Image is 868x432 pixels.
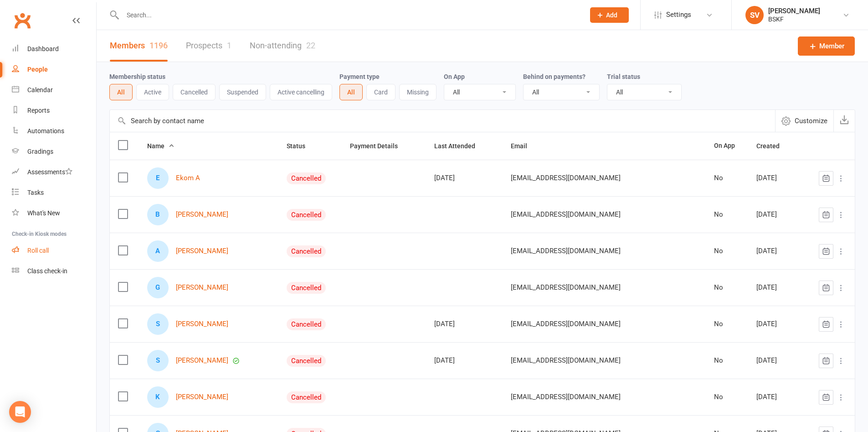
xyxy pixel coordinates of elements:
[147,313,169,335] div: Salma
[287,209,326,221] div: Cancelled
[250,30,315,62] a: Non-attending22
[287,391,326,403] div: Cancelled
[176,284,228,291] a: [PERSON_NAME]
[511,315,621,333] span: [EMAIL_ADDRESS][DOMAIN_NAME]
[511,142,537,150] span: Email
[12,203,96,224] a: What's New
[12,121,96,141] a: Automations
[186,30,231,62] a: Prospects1
[27,168,72,176] div: Assessments
[511,169,621,187] span: [EMAIL_ADDRESS][DOMAIN_NAME]
[795,115,827,126] span: Customize
[511,388,621,406] span: [EMAIL_ADDRESS][DOMAIN_NAME]
[12,39,96,59] a: Dashboard
[147,240,169,262] div: Ali
[219,84,266,100] button: Suspended
[756,211,796,219] div: [DATE]
[768,7,820,15] div: [PERSON_NAME]
[12,100,96,121] a: Reports
[756,393,796,401] div: [DATE]
[444,73,465,80] label: On App
[798,36,855,56] a: Member
[756,142,790,150] span: Created
[270,84,332,100] button: Active cancelling
[287,142,315,150] span: Status
[714,284,740,291] div: No
[120,9,578,21] input: Search...
[12,182,96,203] a: Tasks
[350,142,408,150] span: Payment Details
[339,73,380,80] label: Payment type
[339,84,363,100] button: All
[745,6,764,24] div: SV
[768,15,820,23] div: BSKF
[12,162,96,182] a: Assessments
[27,107,50,114] div: Reports
[12,240,96,261] a: Roll call
[714,393,740,401] div: No
[434,320,494,328] div: [DATE]
[136,84,169,100] button: Active
[9,401,31,423] div: Open Intercom Messenger
[109,73,165,80] label: Membership status
[147,350,169,371] div: Sharon
[27,189,44,196] div: Tasks
[511,352,621,369] span: [EMAIL_ADDRESS][DOMAIN_NAME]
[227,41,231,50] div: 1
[511,242,621,260] span: [EMAIL_ADDRESS][DOMAIN_NAME]
[27,45,59,52] div: Dashboard
[12,261,96,281] a: Class kiosk mode
[306,41,315,50] div: 22
[287,318,326,330] div: Cancelled
[11,9,34,32] a: Clubworx
[176,247,228,255] a: [PERSON_NAME]
[756,174,796,182] div: [DATE]
[434,141,485,151] button: Last Attended
[176,211,228,219] a: [PERSON_NAME]
[775,110,833,132] button: Customize
[819,41,844,52] span: Member
[110,110,775,132] input: Search by contact name
[399,84,437,100] button: Missing
[523,73,586,80] label: Behind on payments?
[366,84,395,100] button: Card
[756,320,796,328] div: [DATE]
[176,320,228,328] a: [PERSON_NAME]
[706,132,748,160] th: On App
[434,142,485,150] span: Last Attended
[511,141,537,151] button: Email
[287,245,326,257] div: Cancelled
[511,279,621,296] span: [EMAIL_ADDRESS][DOMAIN_NAME]
[109,84,133,100] button: All
[147,141,175,151] button: Name
[147,204,169,225] div: Bartas
[714,357,740,364] div: No
[607,73,640,80] label: Trial status
[756,247,796,255] div: [DATE]
[176,174,200,182] a: Ekom A
[714,211,740,219] div: No
[27,209,60,217] div: What's New
[147,277,169,298] div: Gemini
[590,7,629,23] button: Add
[666,5,691,25] span: Settings
[714,247,740,255] div: No
[27,267,67,275] div: Class check-in
[27,66,48,73] div: People
[434,357,494,364] div: [DATE]
[12,80,96,100] a: Calendar
[12,141,96,162] a: Gradings
[287,355,326,367] div: Cancelled
[149,41,168,50] div: 1196
[147,167,169,189] div: Ekom
[606,11,617,19] span: Add
[714,320,740,328] div: No
[27,127,64,135] div: Automations
[147,386,169,408] div: Kellie
[756,357,796,364] div: [DATE]
[27,86,53,94] div: Calendar
[511,206,621,223] span: [EMAIL_ADDRESS][DOMAIN_NAME]
[434,174,494,182] div: [DATE]
[176,393,228,401] a: [PERSON_NAME]
[27,247,49,254] div: Roll call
